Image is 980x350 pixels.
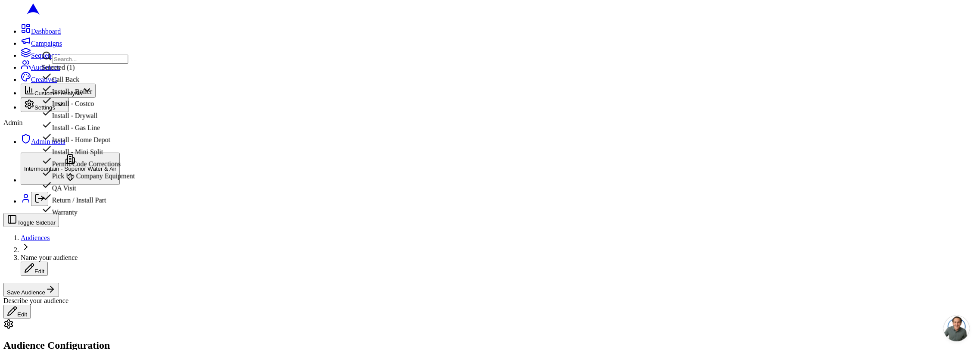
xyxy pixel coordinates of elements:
button: Intermountain - Superior Water & Air [21,153,120,185]
div: Install - Drywall [42,108,135,120]
span: Campaigns [31,40,62,47]
input: Search... [52,55,128,64]
div: Suggestions [42,72,135,216]
span: Edit [34,268,44,275]
a: Campaigns [21,40,62,47]
div: QA Visit [42,180,135,192]
a: Admin tools [21,138,65,145]
button: Customer Analysis [21,84,96,98]
div: Pick Up Company Equipment [42,168,135,180]
a: Sequences [21,52,60,59]
div: Install - Mini Split [42,144,135,156]
div: Warranty [42,204,135,216]
div: Permit/Code Corrections [42,156,135,168]
button: Toggle Sidebar [3,213,59,227]
div: Selected ( 1 ) [42,64,135,72]
button: Save Audience [3,283,59,297]
span: Sequences [31,52,60,59]
span: Customer Analysis [34,90,82,97]
a: Audiences [21,234,50,241]
div: Install - Boiler [42,84,135,96]
span: Settings [34,104,55,111]
span: Intermountain - Superior Water & Air [24,166,116,172]
button: Edit [21,262,48,276]
span: Admin tools [31,138,65,145]
div: Return / Install Part [42,192,135,204]
a: Open chat [944,316,970,341]
span: Toggle Sidebar [17,219,56,226]
div: Install - Gas Line [42,120,135,132]
span: Audiences [31,64,60,71]
nav: breadcrumb [3,234,977,276]
a: Creatives [21,76,57,83]
span: Creatives [31,76,57,83]
div: Install - Costco [42,96,135,108]
span: Edit [17,311,27,318]
button: Log out [31,192,48,206]
div: Call Back [42,72,135,84]
button: Settings [21,98,69,112]
a: Dashboard [21,28,61,35]
div: Install - Home Depot [42,132,135,144]
span: Describe your audience [3,297,68,304]
button: Edit [3,305,31,319]
div: Admin [3,119,977,127]
a: Audiences [21,64,60,71]
span: Dashboard [31,28,61,35]
span: Name your audience [21,254,78,261]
